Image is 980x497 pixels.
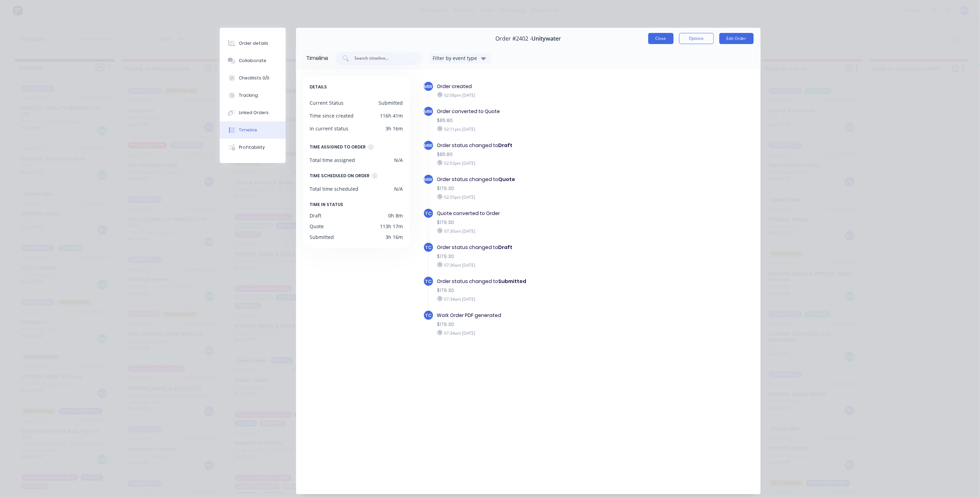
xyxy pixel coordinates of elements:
[394,156,403,164] div: N/A
[648,33,674,44] button: Close
[437,330,641,336] div: 07:34am [DATE]
[437,278,641,285] div: Order status changed to
[220,139,286,156] button: Profitability
[239,58,266,64] div: Collaborate
[437,228,641,234] div: 07:30am [DATE]
[719,33,754,44] button: Edit Order
[437,194,641,200] div: 02:55pm [DATE]
[437,126,641,132] div: 02:11pm [DATE]
[380,112,403,119] div: 116h 41m
[310,233,334,241] div: Submitted
[310,112,354,119] div: Time since created
[437,244,641,251] div: Order status changed to
[531,35,561,42] span: Unitywater
[310,201,344,208] span: TIME IN STATUS
[310,125,349,132] div: In current status
[437,151,641,158] div: $85.80
[220,121,286,139] button: Timeline
[310,185,359,192] div: Total time scheduled
[424,176,433,183] span: MW
[498,176,515,183] b: Quote
[433,54,479,62] div: Filter by event type
[239,110,269,116] div: Linked Orders
[310,99,344,106] div: Current Status
[437,312,641,319] div: Work Order PDF generated
[239,92,258,98] div: Tracking
[437,210,641,217] div: Quote converted to Order
[394,185,403,192] div: N/A
[425,278,432,285] span: TC
[437,160,641,166] div: 02:53pm [DATE]
[437,117,641,124] div: $85.80
[310,223,324,230] div: Quote
[220,52,286,69] button: Collaborate
[239,75,269,81] div: Checklists 0/0
[220,35,286,52] button: Order details
[498,142,513,149] b: Draft
[425,210,432,217] span: TC
[385,233,403,241] div: 3h 16m
[425,312,432,319] span: TC
[437,262,641,268] div: 07:30am [DATE]
[424,142,433,149] span: MW
[388,212,403,219] div: 0h 8m
[437,83,641,90] div: Order created
[498,278,527,285] b: Submitted
[437,108,641,115] div: Order converted to Quote
[437,287,641,294] div: $179.30
[424,108,433,115] span: MW
[310,212,322,219] div: Draft
[424,83,433,90] span: MW
[679,33,714,44] button: Options
[385,125,403,132] div: 3h 16m
[437,176,641,183] div: Order status changed to
[220,87,286,104] button: Tracking
[425,244,432,251] span: TC
[220,104,286,121] button: Linked Orders
[306,54,329,62] div: Timeline
[310,143,366,151] div: TIME ASSIGNED TO ORDER
[437,321,641,328] div: $179.30
[495,35,531,42] span: Order #2402 -
[220,69,286,87] button: Checklists 0/0
[310,83,327,91] span: DETAILS
[437,253,641,260] div: $179.30
[379,99,403,106] div: Submitted
[429,53,492,63] button: Filter by event type
[437,296,641,302] div: 07:34am [DATE]
[437,219,641,226] div: $179.30
[498,244,513,251] b: Draft
[437,185,641,192] div: $179.30
[239,40,268,46] div: Order details
[380,223,403,230] div: 113h 17m
[310,172,370,180] div: TIME SCHEDULED ON ORDER
[310,156,355,164] div: Total time assigned
[437,142,641,149] div: Order status changed to
[239,144,265,151] div: Profitability
[239,127,257,133] div: Timeline
[354,55,411,62] input: Search timeline...
[437,92,641,98] div: 02:08pm [DATE]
